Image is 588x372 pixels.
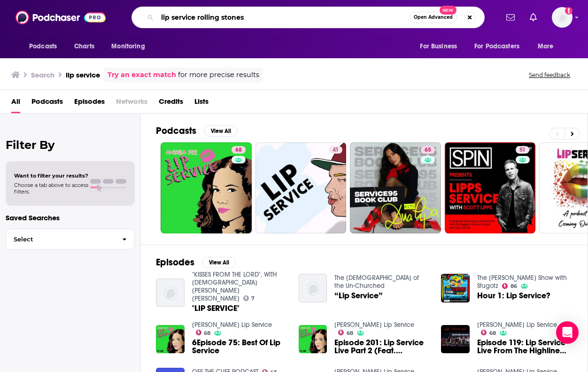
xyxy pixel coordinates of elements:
button: open menu [468,38,533,55]
span: 68 [204,331,210,335]
span: Choose a tab above to access filters. [14,182,88,195]
button: open menu [23,38,69,55]
a: “Lip Service” [334,292,383,300]
a: 68 [338,330,353,335]
svg: Add a profile image [565,7,573,15]
span: 51 [519,146,526,155]
span: 41 [333,146,339,155]
a: "LIP SERVICE" [192,304,240,312]
img: 6Episode 75: Best Of Lip Service [156,325,185,354]
a: 68 [481,330,496,335]
a: 41 [329,146,342,154]
a: Show notifications dropdown [503,9,518,25]
span: For Podcasters [474,40,519,53]
img: Podchaser - Follow, Share and Rate Podcasts [15,8,106,26]
a: The Church of the Un-Churched [334,274,419,290]
span: 68 [347,331,353,335]
h3: lip service [66,70,100,79]
a: 68 [161,142,252,233]
button: Select [6,229,135,250]
span: Want to filter your results? [14,172,88,179]
span: Logged in as gbrussel [552,7,573,28]
a: 68 [232,146,246,154]
a: The Dan Le Batard Show with Stugotz [477,274,567,290]
button: Send feedback [526,71,573,79]
span: More [538,40,554,53]
span: New [440,6,456,15]
img: “Lip Service” [299,274,327,302]
a: Show notifications dropdown [526,9,541,25]
span: for more precise results [178,70,259,80]
img: Episode 119: Lip Service Live From The Highline Ballroom Pt 2 [441,325,470,354]
button: Open AdvancedNew [410,12,457,23]
a: Podcasts [31,94,63,113]
a: Hour 1: Lip Service? [477,292,550,300]
span: Select [6,236,115,242]
a: Try an exact match [108,70,176,80]
button: Show profile menu [552,7,573,28]
a: Angela Yee's Lip Service [192,321,272,329]
div: Open Intercom Messenger [556,321,579,344]
a: 41 [255,142,347,233]
a: 65 [421,146,435,154]
h2: Filter By [6,138,135,152]
h2: Podcasts [156,125,196,137]
img: "LIP SERVICE" [156,279,185,307]
img: Episode 201: Lip Service Live Part 2 (Feat. Trina) [299,325,327,354]
a: 51 [516,146,529,154]
a: 65 [350,142,441,233]
span: Monitoring [111,40,145,53]
a: Angela Yee's Lip Service [477,321,557,329]
span: 86 [511,284,517,288]
span: For Business [420,40,457,53]
span: Open Advanced [414,15,453,20]
img: Hour 1: Lip Service? [441,274,470,302]
a: 7 [243,295,255,301]
a: Charts [68,38,100,55]
a: Credits [159,94,183,113]
p: Saved Searches [6,213,135,222]
span: 65 [425,146,431,155]
a: EpisodesView All [156,256,236,268]
button: open menu [531,38,565,55]
button: View All [204,125,238,137]
a: Lists [194,94,209,113]
button: open menu [413,38,469,55]
span: 7 [251,296,255,301]
a: PodcastsView All [156,125,238,137]
span: 68 [235,146,242,155]
span: Networks [116,94,147,113]
h2: Episodes [156,256,194,268]
img: User Profile [552,7,573,28]
h3: Search [31,70,54,79]
a: Episodes [74,94,105,113]
span: 68 [489,331,496,335]
a: Angela Yee's Lip Service [334,321,414,329]
a: Episode 119: Lip Service Live From The Highline Ballroom Pt 2 [477,339,573,355]
a: "KISSES FROM THE LORD", WITH EVANGELIST LACEY KAY GREEN [192,271,277,302]
a: All [11,94,20,113]
span: Podcasts [29,40,57,53]
span: Episode 201: Lip Service Live Part 2 (Feat. [GEOGRAPHIC_DATA]) [334,339,430,355]
a: 51 [445,142,536,233]
input: Search podcasts, credits, & more... [157,10,410,25]
a: 86 [502,283,517,289]
a: 68 [196,330,211,335]
div: Search podcasts, credits, & more... [132,7,485,28]
a: 6Episode 75: Best Of Lip Service [192,339,287,355]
